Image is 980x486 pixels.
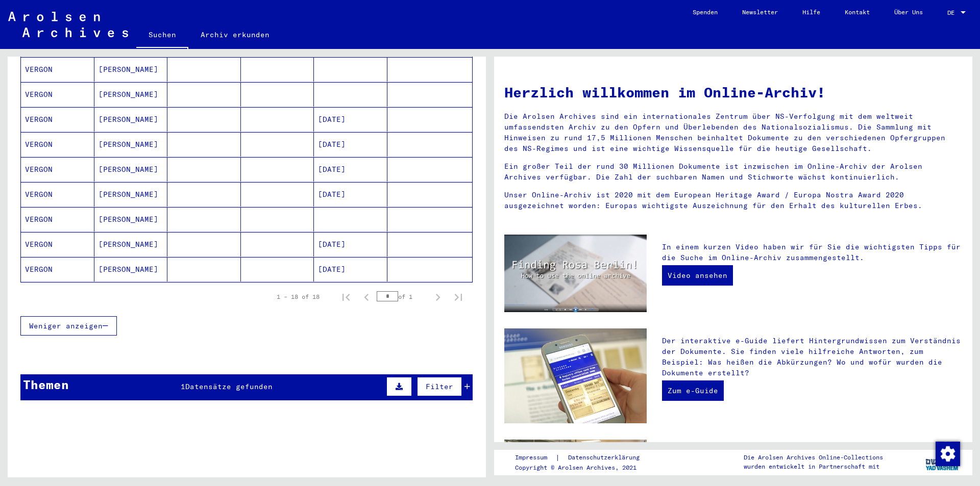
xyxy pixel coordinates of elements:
[314,107,387,132] mat-cell: [DATE]
[21,182,94,207] mat-cell: VERGON
[94,107,168,132] mat-cell: [PERSON_NAME]
[935,441,960,466] div: Zustimmung ändern
[662,336,962,378] p: Der interaktive e-Guide liefert Hintergrundwissen zum Verständnis der Dokumente. Sie finden viele...
[314,132,387,157] mat-cell: [DATE]
[29,321,103,330] span: Weniger anzeigen
[744,462,883,471] p: wurden entwickelt in Partnerschaft mit
[947,9,959,16] span: DE
[936,442,960,466] img: Zustimmung ändern
[94,82,168,107] mat-cell: [PERSON_NAME]
[94,182,168,207] mat-cell: [PERSON_NAME]
[8,12,128,37] img: Arolsen_neg.svg
[94,232,168,257] mat-cell: [PERSON_NAME]
[448,287,469,307] button: Last page
[277,292,320,301] div: 1 – 18 of 18
[314,232,387,257] mat-cell: [DATE]
[428,287,448,307] button: Next page
[356,287,377,307] button: Previous page
[94,157,168,182] mat-cell: [PERSON_NAME]
[21,107,94,132] mat-cell: VERGON
[94,132,168,157] mat-cell: [PERSON_NAME]
[504,161,962,183] p: Ein großer Teil der rund 30 Millionen Dokumente ist inzwischen im Online-Archiv der Arolsen Archi...
[181,382,185,391] span: 1
[20,316,117,336] button: Weniger anzeigen
[504,328,647,423] img: eguide.jpg
[515,452,555,463] a: Impressum
[426,382,453,391] span: Filter
[21,157,94,182] mat-cell: VERGON
[94,257,168,282] mat-cell: [PERSON_NAME]
[185,382,273,391] span: Datensätze gefunden
[94,57,168,82] mat-cell: [PERSON_NAME]
[662,380,724,401] a: Zum e-Guide
[21,257,94,282] mat-cell: VERGON
[744,453,883,462] p: Die Arolsen Archives Online-Collections
[504,82,962,103] h1: Herzlich willkommen im Online-Archiv!
[21,57,94,82] mat-cell: VERGON
[314,182,387,207] mat-cell: [DATE]
[515,452,652,463] div: |
[21,232,94,257] mat-cell: VERGON
[23,375,69,394] div: Themen
[21,132,94,157] mat-cell: VERGON
[336,287,356,307] button: First page
[923,449,962,475] img: yv_logo.png
[504,190,962,211] p: Unser Online-Archiv ist 2020 mit dem European Heritage Award / Europa Nostra Award 2020 ausgezeic...
[662,242,962,263] p: In einem kurzen Video haben wir für Sie die wichtigsten Tipps für die Suche im Online-Archiv zusa...
[515,463,652,472] p: Copyright © Arolsen Archives, 2021
[188,22,282,47] a: Archiv erkunden
[417,377,462,396] button: Filter
[662,265,733,286] a: Video ansehen
[21,82,94,107] mat-cell: VERGON
[136,22,188,49] a: Suchen
[504,111,962,154] p: Die Arolsen Archives sind ein internationales Zentrum über NS-Verfolgung mit dem weltweit umfasse...
[314,257,387,282] mat-cell: [DATE]
[94,207,168,232] mat-cell: [PERSON_NAME]
[21,207,94,232] mat-cell: VERGON
[377,292,428,301] div: of 1
[504,235,647,312] img: video.jpg
[560,452,652,463] a: Datenschutzerklärung
[314,157,387,182] mat-cell: [DATE]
